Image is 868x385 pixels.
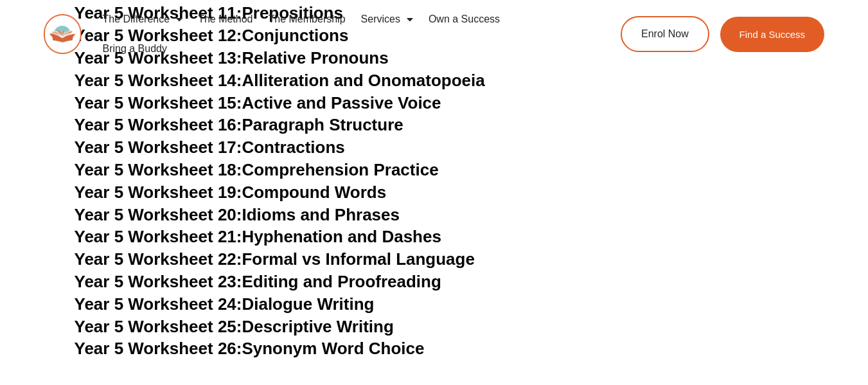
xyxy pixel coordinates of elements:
a: Year 5 Worksheet 25:Descriptive Writing [75,317,394,336]
iframe: Chat Widget [654,240,868,385]
a: Find a Success [720,17,825,52]
a: Year 5 Worksheet 24:Dialogue Writing [75,294,375,314]
span: Year 5 Worksheet 20: [75,205,242,224]
span: Year 5 Worksheet 14: [75,71,242,90]
a: Enrol Now [621,16,709,52]
span: Find a Success [740,30,806,39]
span: Year 5 Worksheet 23: [75,272,242,291]
a: The Difference [94,4,190,34]
a: Bring a Buddy [94,34,175,64]
a: Year 5 Worksheet 21:Hyphenation and Dashes [75,227,441,246]
span: Enrol Now [641,29,689,39]
a: Own a Success [421,4,508,34]
span: Year 5 Worksheet 15: [75,93,242,112]
a: Year 5 Worksheet 16:Paragraph Structure [75,115,403,134]
a: Year 5 Worksheet 18:Comprehension Practice [75,160,439,179]
a: Year 5 Worksheet 19:Compound Words [75,183,387,202]
a: Year 5 Worksheet 15:Active and Passive Voice [75,93,441,112]
a: The Membership [261,4,353,34]
a: Year 5 Worksheet 22:Formal vs Informal Language [75,249,475,269]
span: Year 5 Worksheet 25: [75,317,242,336]
a: Year 5 Worksheet 23:Editing and Proofreading [75,272,441,291]
span: Year 5 Worksheet 16: [75,115,242,134]
span: Year 5 Worksheet 21: [75,227,242,246]
a: The Method [190,4,260,34]
a: Services [353,4,421,34]
a: Year 5 Worksheet 20:Idioms and Phrases [75,205,400,224]
a: Year 5 Worksheet 17:Contractions [75,138,345,157]
span: Year 5 Worksheet 18: [75,160,242,179]
span: Year 5 Worksheet 19: [75,183,242,202]
span: Year 5 Worksheet 22: [75,249,242,269]
a: Year 5 Worksheet 14:Alliteration and Onomatopoeia [75,71,485,90]
a: Year 5 Worksheet 26:Synonym Word Choice [75,339,425,358]
span: Year 5 Worksheet 24: [75,294,242,314]
span: Year 5 Worksheet 17: [75,138,242,157]
span: Year 5 Worksheet 26: [75,339,242,358]
nav: Menu [94,4,576,64]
